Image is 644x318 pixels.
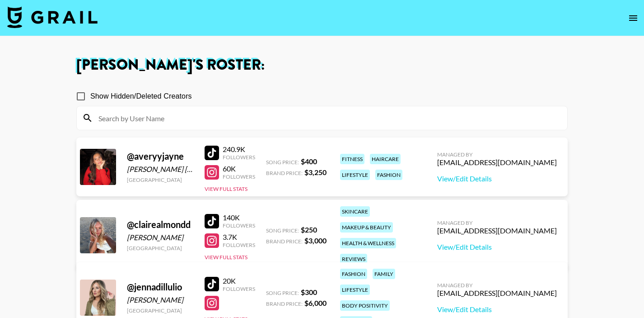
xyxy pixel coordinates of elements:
span: Brand Price: [266,238,303,245]
div: haircare [370,154,401,164]
span: Brand Price: [266,170,303,176]
div: Managed By [437,282,557,289]
a: View/Edit Details [437,174,557,183]
img: Grail Talent [7,6,98,28]
div: @ clairealmondd [127,219,194,230]
div: reviews [340,254,367,264]
div: [EMAIL_ADDRESS][DOMAIN_NAME] [437,226,557,235]
h1: [PERSON_NAME] 's Roster: [76,58,568,72]
div: Followers [223,222,255,229]
div: [EMAIL_ADDRESS][DOMAIN_NAME] [437,158,557,167]
a: View/Edit Details [437,242,557,252]
div: [PERSON_NAME] [127,295,194,304]
div: skincare [340,206,370,217]
div: 3.7K [223,233,255,242]
div: [GEOGRAPHIC_DATA] [127,307,194,314]
div: family [373,269,395,279]
span: Song Price: [266,227,299,234]
div: 60K [223,164,255,173]
div: [GEOGRAPHIC_DATA] [127,176,194,183]
div: Followers [223,242,255,248]
div: [GEOGRAPHIC_DATA] [127,245,194,252]
div: [EMAIL_ADDRESS][DOMAIN_NAME] [437,289,557,298]
div: health & wellness [340,238,396,248]
button: View Full Stats [205,254,247,261]
div: Followers [223,285,255,292]
div: @ averyyjayne [127,151,194,162]
div: Followers [223,173,255,180]
strong: $ 400 [301,157,317,166]
div: @ jennadillulio [127,281,194,293]
div: lifestyle [340,285,370,295]
div: [PERSON_NAME] [127,233,194,242]
div: Managed By [437,219,557,226]
div: fashion [375,170,402,180]
strong: $ 300 [301,288,317,296]
div: fashion [340,269,367,279]
button: View Full Stats [205,185,247,192]
div: 20K [223,276,255,285]
a: View/Edit Details [437,305,557,314]
div: 140K [223,213,255,222]
div: lifestyle [340,170,370,180]
strong: $ 3,250 [304,168,327,176]
div: Followers [223,154,255,161]
span: Song Price: [266,159,299,166]
span: Song Price: [266,290,299,296]
span: Show Hidden/Deleted Creators [90,91,192,102]
button: open drawer [624,9,642,27]
div: 240.9K [223,145,255,154]
strong: $ 250 [301,225,317,234]
strong: $ 3,000 [304,236,327,245]
div: Managed By [437,151,557,158]
div: fitness [340,154,364,164]
div: makeup & beauty [340,222,393,233]
input: Search by User Name [93,111,562,125]
span: Brand Price: [266,300,303,307]
div: body positivity [340,300,390,311]
strong: $ 6,000 [304,299,327,307]
div: [PERSON_NAME] [PERSON_NAME] [127,165,194,174]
